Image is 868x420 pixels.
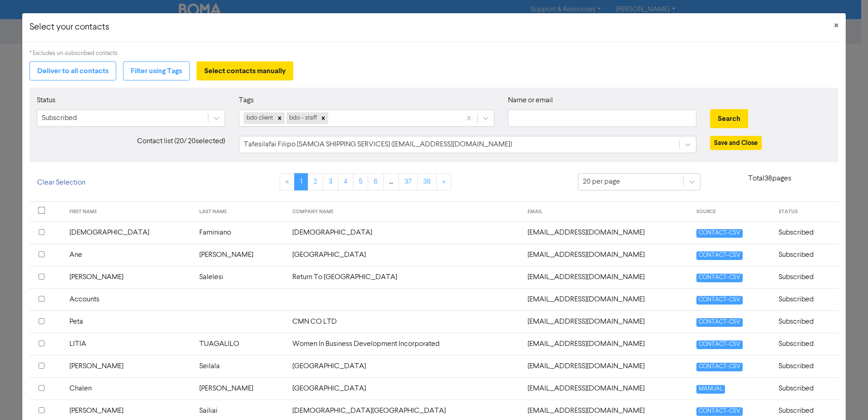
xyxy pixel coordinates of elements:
td: LITIA [64,333,194,355]
a: Page 38 [417,173,437,190]
button: Search [710,109,748,128]
th: STATUS [773,202,839,222]
td: Chalen [64,377,194,400]
span: CONTACT-CSV [696,229,743,238]
div: bdo client [244,112,275,124]
span: CONTACT-CSV [696,251,743,260]
span: CONTACT-CSV [696,363,743,371]
td: Faminiano [194,221,287,244]
td: Subscribed [773,244,839,266]
label: Status [37,95,55,106]
a: Page 5 [353,173,368,190]
td: [PERSON_NAME] [194,377,287,400]
button: Filter using Tags [123,61,190,80]
td: accounts3@returntoparadiseresort.com [522,266,691,288]
td: accounts2@lavahotel.ws [522,244,691,266]
td: TUAGALILO [194,333,287,355]
td: Salelesi [194,266,287,288]
td: accounts@agareefresort.com [522,288,691,310]
button: Clear Selection [30,173,93,192]
button: Close [827,13,846,39]
td: Women In Business Development Incorporated [287,333,522,355]
span: CONTACT-CSV [696,407,743,416]
th: LAST NAME [194,202,287,222]
a: Page 2 [308,173,323,190]
td: Return To [GEOGRAPHIC_DATA] [287,266,522,288]
div: 20 per page [583,176,620,187]
td: Subscribed [773,266,839,288]
td: [PERSON_NAME] [64,266,194,288]
td: Subscribed [773,221,839,244]
td: Subscribed [773,310,839,333]
td: Subscribed [773,288,839,310]
label: Name or email [508,95,553,106]
div: Contact list ( 20 / 20 selected) [30,136,232,153]
a: Page 3 [323,173,338,190]
td: Peta [64,310,194,333]
td: [GEOGRAPHIC_DATA] [287,355,522,377]
td: [GEOGRAPHIC_DATA] [287,244,522,266]
td: accounts1@lamdev.com.pg [522,221,691,244]
td: [DEMOGRAPHIC_DATA] [64,221,194,244]
td: [PERSON_NAME] [194,244,287,266]
a: Page 1 is your current page [294,173,308,190]
button: Deliver to all contacts [30,61,116,80]
span: CONTACT-CSV [696,296,743,305]
div: bdo - staff [286,112,318,124]
div: Tafesilafai Filipo [SAMOA SHIPPING SERVICES] ([EMAIL_ADDRESS][DOMAIN_NAME]) [244,139,512,150]
a: » [436,173,451,190]
td: [PERSON_NAME] [64,355,194,377]
td: Accounts [64,288,194,310]
a: Page 6 [368,173,384,190]
div: Subscribed [42,113,77,124]
a: Page 4 [338,173,353,190]
span: × [834,19,838,33]
td: Seilala [194,355,287,377]
td: accounts@levasaresort.com [522,377,691,400]
span: CONTACT-CSV [696,340,743,349]
span: CONTACT-CSV [696,318,743,327]
button: Save and Close [710,136,762,150]
th: SOURCE [691,202,773,222]
label: Tags [239,95,254,106]
span: MANUAL [696,385,725,394]
td: [DEMOGRAPHIC_DATA] [287,221,522,244]
td: accounts@hyundai-motor.ws [522,333,691,355]
th: COMPANY NAME [287,202,522,222]
div: * Excludes un-subscribed contacts [30,49,838,58]
th: FIRST NAME [64,202,194,222]
p: Total 38 pages [700,173,838,184]
button: Select contacts manually [197,61,293,80]
td: Ane [64,244,194,266]
a: Page 37 [399,173,418,190]
td: accounts@cmn.com.ws [522,310,691,333]
td: accounts@lavahotel.ws [522,355,691,377]
span: CONTACT-CSV [696,274,743,282]
td: [GEOGRAPHIC_DATA] [287,377,522,400]
th: EMAIL [522,202,691,222]
iframe: Chat Widget [754,322,868,420]
td: CMN CO LTD [287,310,522,333]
